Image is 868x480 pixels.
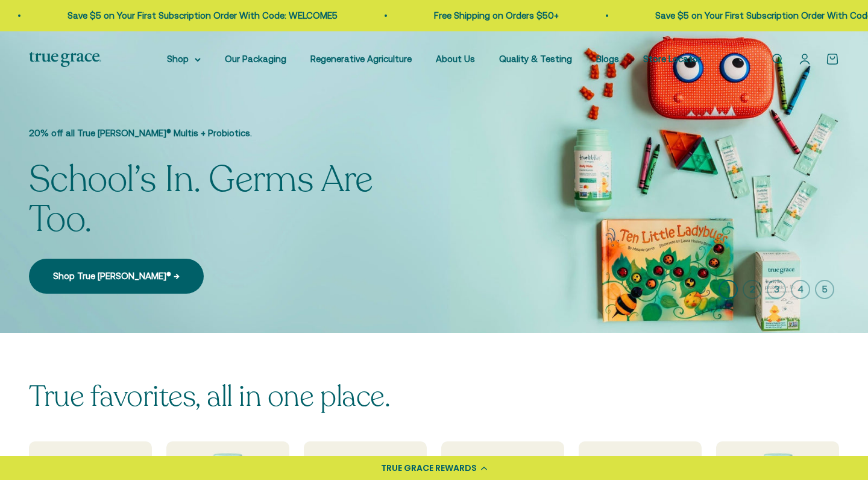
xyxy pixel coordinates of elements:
button: 2 [743,280,762,299]
div: TRUE GRACE REWARDS [381,462,477,475]
button: 4 [791,280,810,299]
a: Store Locator [643,54,701,64]
a: Shop True [PERSON_NAME]® → [29,259,204,294]
button: 3 [767,280,786,299]
a: Regenerative Agriculture [310,54,412,64]
a: About Us [436,54,475,64]
split-lines: School’s In. Germs Are Too. [29,155,373,244]
button: 1 [719,280,738,299]
p: 20% off all True [PERSON_NAME]® Multis + Probiotics. [29,126,427,141]
a: Our Packaging [225,54,286,64]
split-lines: True favorites, all in one place. [29,377,390,416]
a: Free Shipping on Orders $50+ [424,10,549,21]
p: Save $5 on Your First Subscription Order With Code: WELCOME5 [58,8,328,23]
a: Quality & Testing [499,54,572,64]
button: 5 [815,280,834,299]
a: Blogs [596,54,619,64]
summary: Shop [167,52,201,66]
